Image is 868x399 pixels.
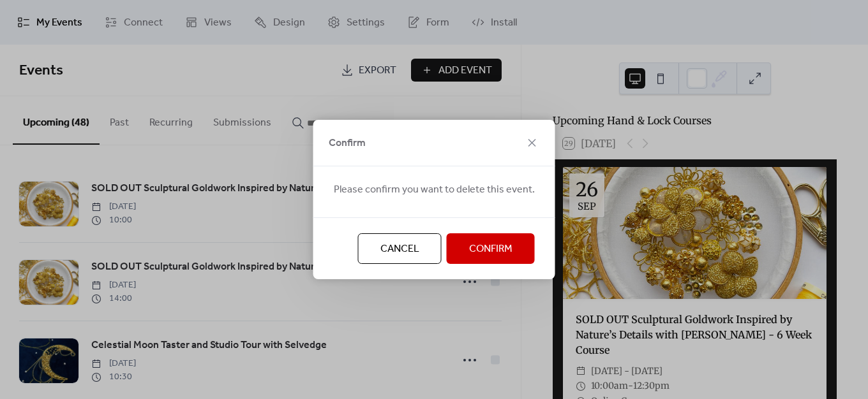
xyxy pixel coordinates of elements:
span: Please confirm you want to delete this event. [334,182,535,198]
span: Cancel [380,242,419,257]
button: Cancel [358,233,442,264]
span: Confirm [329,136,366,151]
span: Confirm [469,242,513,257]
button: Confirm [447,233,535,264]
